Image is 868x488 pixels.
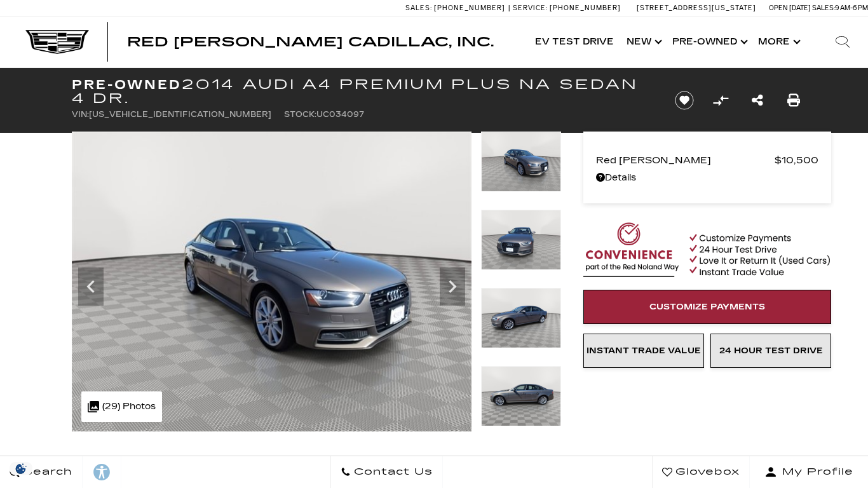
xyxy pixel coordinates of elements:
[775,151,818,169] span: $10,500
[508,4,624,11] a: Service: [PHONE_NUMBER]
[6,462,36,475] section: Click to Open Cookie Consent Modal
[670,90,698,111] button: Save vehicle
[434,4,505,12] span: [PHONE_NUMBER]
[583,334,704,368] a: Instant Trade Value
[652,456,750,488] a: Glovebox
[89,110,271,119] span: [US_VEHICLE_IDENTIFICATION_NUMBER]
[72,77,182,92] strong: Pre-Owned
[316,110,364,119] span: UC034097
[752,17,804,67] button: More
[812,4,835,12] span: Sales:
[750,456,868,488] button: Open user profile menu
[330,456,443,488] a: Contact Us
[666,17,752,67] a: Pre-Owned
[351,463,433,481] span: Contact Us
[529,17,620,67] a: EV Test Drive
[513,4,548,12] span: Service:
[787,91,800,109] a: Print this Pre-Owned 2014 Audi A4 Premium Plus NA Sedan 4 Dr.
[719,346,823,356] span: 24 Hour Test Drive
[481,132,561,192] img: Used 2014 Audi Premium Plus image 2
[72,78,653,105] h1: 2014 Audi A4 Premium Plus NA Sedan 4 Dr.
[6,462,36,475] img: Opt-Out Icon
[672,463,740,481] span: Glovebox
[20,463,72,481] span: Search
[752,91,763,109] a: Share this Pre-Owned 2014 Audi A4 Premium Plus NA Sedan 4 Dr.
[583,290,831,324] a: Customize Payments
[711,91,730,110] button: Compare vehicle
[596,151,818,169] a: Red [PERSON_NAME] $10,500
[405,4,432,12] span: Sales:
[72,132,471,431] img: Used 2014 Audi Premium Plus image 2
[127,34,494,50] span: Red [PERSON_NAME] Cadillac, Inc.
[405,4,508,11] a: Sales: [PHONE_NUMBER]
[637,4,756,12] a: [STREET_ADDRESS][US_STATE]
[72,110,89,119] span: VIN:
[81,391,162,422] div: (29) Photos
[78,268,104,306] div: Previous
[127,36,494,48] a: Red [PERSON_NAME] Cadillac, Inc.
[620,17,666,67] a: New
[777,463,853,481] span: My Profile
[550,4,621,12] span: [PHONE_NUMBER]
[25,30,89,54] img: Cadillac Dark Logo with Cadillac White Text
[481,210,561,270] img: Used 2014 Audi Premium Plus image 3
[284,110,316,119] span: Stock:
[440,268,465,306] div: Next
[587,346,701,356] span: Instant Trade Value
[481,366,561,426] img: Used 2014 Audi Premium Plus image 5
[596,169,818,187] a: Details
[769,4,811,12] span: Open [DATE]
[835,4,868,12] span: 9 AM-6 PM
[481,288,561,348] img: Used 2014 Audi Premium Plus image 4
[596,151,775,169] span: Red [PERSON_NAME]
[649,302,765,312] span: Customize Payments
[710,334,831,368] a: 24 Hour Test Drive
